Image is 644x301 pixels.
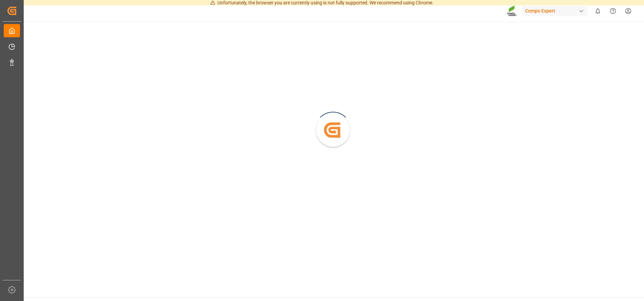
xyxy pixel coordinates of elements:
div: Compo Expert [522,6,587,16]
button: show 0 new notifications [590,3,605,19]
button: Compo Expert [522,4,590,17]
button: Help Center [605,3,621,19]
img: Screenshot%202023-09-29%20at%2010.02.21.png_1712312052.png [507,5,518,17]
